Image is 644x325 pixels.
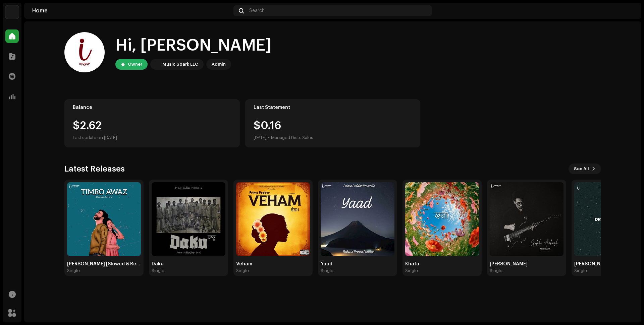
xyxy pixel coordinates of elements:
[152,60,160,68] img: bc4c4277-71b2-49c5-abdf-ca4e9d31f9c1
[5,5,19,19] img: bc4c4277-71b2-49c5-abdf-ca4e9d31f9c1
[236,261,310,267] div: Veham
[115,35,272,56] div: Hi, [PERSON_NAME]
[321,261,394,267] div: Yaad
[73,134,231,142] div: Last update on [DATE]
[67,182,141,256] img: d5ade39a-461b-4d4d-9b0c-b3ecfa6927c8
[64,32,105,72] img: 84956892-551e-453d-88dd-d31b4bff97c6
[152,182,225,256] img: 60284dbe-26d5-47d1-8a62-510c6ce4cfbb
[73,105,231,110] div: Balance
[236,268,249,273] div: Single
[623,5,633,16] img: 84956892-551e-453d-88dd-d31b4bff97c6
[32,8,231,13] div: Home
[67,261,141,267] div: [PERSON_NAME] [Slowed & Reverb]
[128,60,142,68] div: Owner
[490,268,502,273] div: Single
[152,261,225,267] div: Daku
[212,60,226,68] div: Admin
[152,268,164,273] div: Single
[254,105,412,110] div: Last Statement
[490,182,563,256] img: c869dfea-3c7a-4d5a-9e30-f31b4413003f
[254,134,267,142] div: [DATE]
[271,134,313,142] div: Managed Distr. Sales
[405,182,479,256] img: c4db787d-21b7-44d7-8124-818abfe580e6
[405,268,418,273] div: Single
[236,182,310,256] img: 3202871c-06a3-4e84-829d-a3abcfe4ac82
[249,8,265,13] span: Search
[162,60,198,68] div: Music Spark LLC
[64,99,240,147] re-o-card-value: Balance
[490,261,563,267] div: [PERSON_NAME]
[268,134,270,142] div: •
[574,268,587,273] div: Single
[321,268,333,273] div: Single
[245,99,421,147] re-o-card-value: Last Statement
[569,164,601,174] button: See All
[574,162,589,176] span: See All
[64,164,125,174] h3: Latest Releases
[67,268,80,273] div: Single
[321,182,394,256] img: 6e26503d-6aff-4def-a11e-5a07176929ea
[405,261,479,267] div: Khata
